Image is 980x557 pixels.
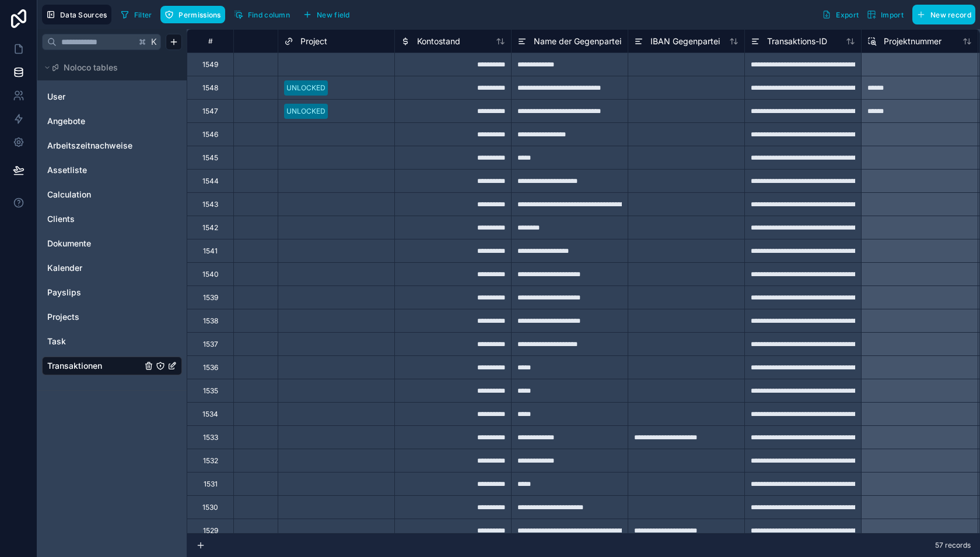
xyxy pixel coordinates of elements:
[42,161,182,179] div: Assetliste
[202,83,218,93] div: 1548
[818,5,863,24] button: Export
[203,386,218,396] div: 1535
[42,112,182,131] div: Angebote
[47,360,142,372] a: Transaktionen
[42,210,182,228] div: Clients
[836,10,859,19] span: Export
[202,107,218,116] div: 1547
[203,293,218,302] div: 1539
[203,456,218,466] div: 1532
[47,189,91,200] span: Calculation
[202,130,218,139] div: 1546
[908,5,975,24] a: New record
[116,6,156,23] button: Filter
[60,10,107,19] span: Data Sources
[299,6,354,23] button: New field
[203,316,218,326] div: 1538
[300,36,327,47] span: Project
[203,433,218,442] div: 1533
[42,357,182,375] div: Transaktionen
[650,36,720,47] span: IBAN Gegenpartei
[286,83,325,93] div: UNLOCKED
[42,283,182,302] div: Payslips
[47,115,85,127] span: Angebote
[202,153,218,163] div: 1545
[47,115,142,127] a: Angebote
[134,10,152,19] span: Filter
[203,526,218,535] div: 1529
[203,246,218,256] div: 1541
[160,6,229,23] a: Permissions
[47,91,142,103] a: User
[42,87,182,106] div: User
[47,140,142,151] a: Arbeitszeitnachweise
[204,480,218,489] div: 1531
[935,541,971,550] span: 57 records
[47,287,81,298] span: Payslips
[42,259,182,277] div: Kalender
[203,363,218,372] div: 1536
[160,6,225,23] button: Permissions
[47,336,66,347] span: Task
[202,60,218,69] div: 1549
[202,270,219,279] div: 1540
[47,360,102,372] span: Transaktionen
[202,503,218,512] div: 1530
[767,36,827,47] span: Transaktions-ID
[178,10,220,19] span: Permissions
[248,10,290,19] span: Find column
[196,37,225,45] div: #
[47,164,142,176] a: Assetliste
[47,213,75,225] span: Clients
[47,262,82,274] span: Kalender
[884,36,942,47] span: Projektnummer
[230,6,294,23] button: Find column
[42,332,182,351] div: Task
[42,185,182,204] div: Calculation
[47,287,142,298] a: Payslips
[47,238,91,249] span: Dokumente
[203,340,218,349] div: 1537
[47,164,87,176] span: Assetliste
[881,10,904,19] span: Import
[202,410,218,419] div: 1534
[417,36,460,47] span: Kontostand
[47,311,142,323] a: Projects
[42,136,182,155] div: Arbeitszeitnachweise
[202,200,218,209] div: 1543
[202,177,219,186] div: 1544
[42,5,111,24] button: Data Sources
[202,223,218,232] div: 1542
[317,10,350,19] span: New field
[47,336,142,347] a: Task
[47,262,142,274] a: Kalender
[47,311,79,323] span: Projects
[863,5,908,24] button: Import
[42,308,182,326] div: Projects
[47,91,65,103] span: User
[912,5,975,24] button: New record
[64,62,118,73] span: Noloco tables
[47,140,132,151] span: Arbeitszeitnachweise
[42,59,175,76] button: Noloco tables
[534,36,621,47] span: Name der Gegenpartei
[42,234,182,253] div: Dokumente
[47,213,142,225] a: Clients
[930,10,971,19] span: New record
[150,38,158,46] span: K
[286,106,325,117] div: UNLOCKED
[47,238,142,249] a: Dokumente
[47,189,142,200] a: Calculation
